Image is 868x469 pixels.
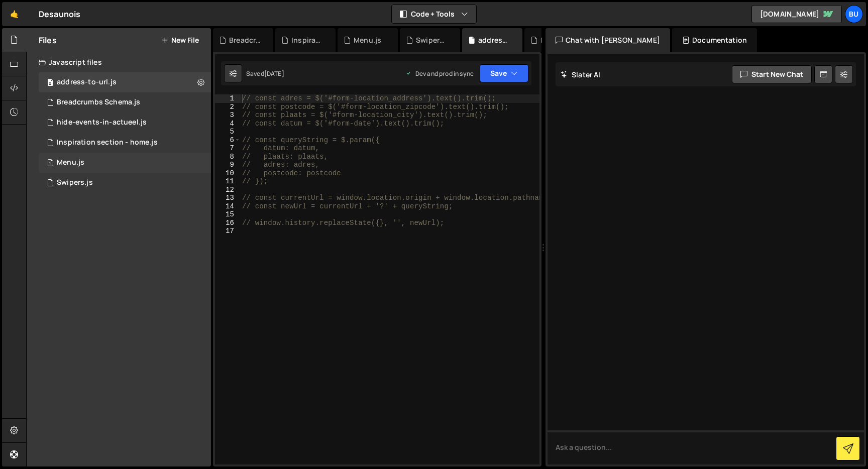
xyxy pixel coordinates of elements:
[392,5,476,23] button: Code + Tools
[354,35,381,45] div: Menu.js
[215,128,241,136] div: 5
[546,28,670,52] div: Chat with [PERSON_NAME]
[215,194,241,202] div: 13
[57,178,93,187] div: Swipers.js
[39,153,211,173] div: 14575/47095.js
[264,69,284,78] div: [DATE]
[215,219,241,227] div: 16
[215,120,241,128] div: 4
[215,94,241,103] div: 1
[57,78,117,87] div: address-to-url.js
[39,8,80,20] div: Desaunois
[751,5,842,23] a: [DOMAIN_NAME]
[39,72,211,92] div: 14575/37681.js
[2,2,27,26] a: 🤙
[215,202,241,211] div: 14
[215,103,241,111] div: 2
[540,35,573,45] div: hide-events-in-actueel.js
[845,5,863,23] a: Bu
[215,153,241,161] div: 8
[215,186,241,194] div: 12
[47,79,53,87] span: 0
[39,35,57,46] h2: Files
[215,177,241,186] div: 11
[672,28,757,52] div: Documentation
[39,133,211,153] div: Inspiration section - home.js
[246,69,284,78] div: Saved
[215,136,241,145] div: 6
[416,35,448,45] div: Swipers.js
[57,118,147,127] div: hide-events-in-actueel.js
[27,52,211,72] div: Javascript files
[405,69,474,78] div: Dev and prod in sync
[561,70,601,79] h2: Slater AI
[229,35,261,45] div: Breadcrumbs Schema.js
[39,92,211,112] div: 14575/47097.js
[215,144,241,153] div: 7
[47,160,53,168] span: 1
[161,36,199,44] button: New File
[480,64,528,82] button: Save
[39,112,211,133] div: 14575/37702.js
[478,35,510,45] div: address-to-url.js
[57,98,140,107] div: Breadcrumbs Schema.js
[215,169,241,178] div: 10
[215,111,241,120] div: 3
[39,173,211,193] div: 14575/47093.js
[291,35,323,45] div: Inspiration section - home.js
[215,210,241,219] div: 15
[215,227,241,236] div: 17
[57,138,158,147] div: Inspiration section - home.js
[57,158,84,167] div: Menu.js
[732,65,812,83] button: Start new chat
[215,161,241,169] div: 9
